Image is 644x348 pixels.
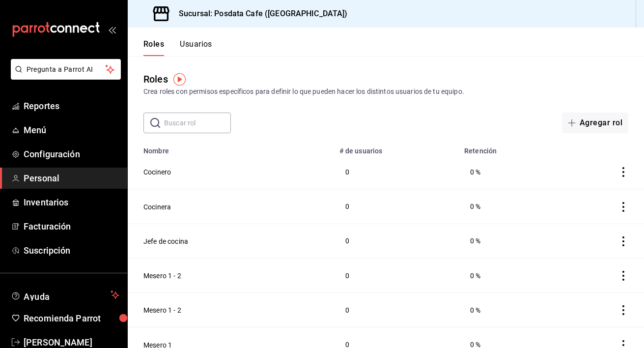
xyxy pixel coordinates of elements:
button: open_drawer_menu [108,26,116,33]
button: Agregar rol [562,113,628,133]
td: 0 % [458,155,559,189]
span: Suscripción [24,244,119,257]
a: Pregunta a Parrot AI [7,71,121,82]
button: Mesero 1 - 2 [143,271,181,281]
button: Cocinero [143,167,171,177]
td: 0 % [458,293,559,327]
div: navigation tabs [143,39,212,56]
span: Configuración [24,147,119,161]
span: Inventarios [24,196,119,209]
span: Pregunta a Parrot AI [27,64,106,75]
div: Crea roles con permisos específicos para definir lo que pueden hacer los distintos usuarios de tu... [143,87,628,97]
button: actions [618,167,628,177]
span: Reportes [24,99,119,113]
button: actions [618,271,628,281]
th: # de usuarios [334,141,458,155]
input: Buscar rol [164,113,231,133]
td: 0 [334,155,458,189]
td: 0 [334,224,458,258]
th: Nombre [128,141,334,155]
td: 0 [334,293,458,327]
button: Mesero 1 - 2 [143,305,181,315]
button: Roles [143,39,164,56]
td: 0 % [458,224,559,258]
button: actions [618,202,628,212]
th: Retención [458,141,559,155]
span: Recomienda Parrot [24,312,119,325]
button: Cocinera [143,202,171,212]
button: actions [618,305,628,315]
span: Facturación [24,220,119,233]
button: Pregunta a Parrot AI [11,59,121,80]
span: Personal [24,172,119,185]
span: Menú [24,123,119,137]
span: Ayuda [24,289,107,301]
button: actions [618,236,628,246]
td: 0 % [458,258,559,292]
td: 0 [334,189,458,224]
h3: Sucursal: Posdata Cafe ([GEOGRAPHIC_DATA]) [171,8,348,20]
td: 0 [334,258,458,292]
img: Tooltip marker [173,73,186,86]
button: Usuarios [180,39,212,56]
button: Jefe de cocina [143,236,188,246]
td: 0 % [458,189,559,224]
div: Roles [143,72,168,87]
